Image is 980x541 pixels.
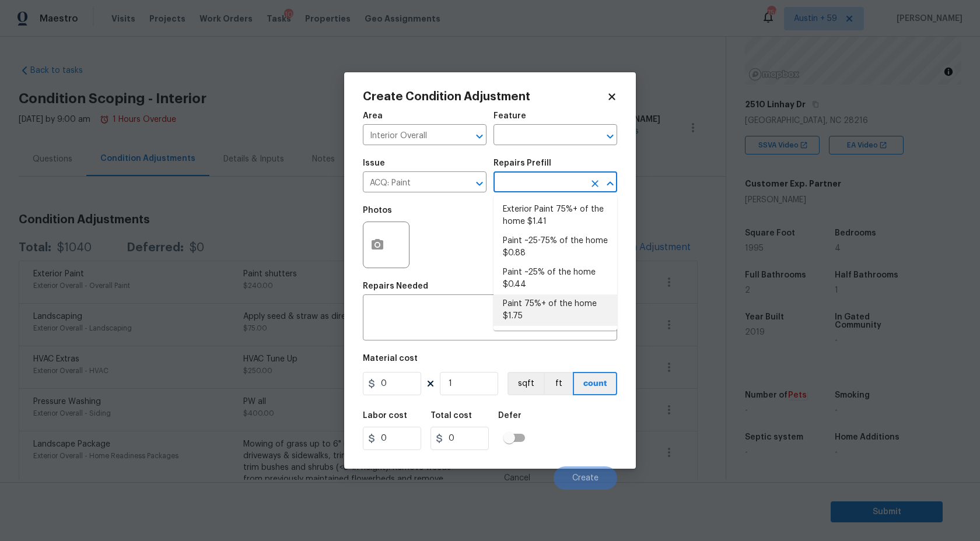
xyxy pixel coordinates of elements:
h5: Repairs Prefill [494,159,551,167]
button: count [573,372,617,395]
h5: Material cost [363,354,418,363]
h5: Total cost [430,412,472,420]
li: Paint ~25% of the home $0.44 [494,263,617,294]
h5: Area [363,112,383,120]
span: Create [572,474,598,483]
button: Cancel [485,466,549,490]
h5: Feature [494,112,526,120]
li: Paint ~25-75% of the home $0.88 [494,231,617,263]
button: Open [471,175,488,192]
li: Paint 75%+ of the home $1.75 [494,294,617,326]
button: ft [544,372,573,395]
h2: Create Condition Adjustment [363,91,607,103]
button: Create [554,466,617,490]
li: Exterior Paint 75%+ of the home $1.41 [494,200,617,231]
h5: Repairs Needed [363,282,428,290]
h5: Photos [363,206,392,215]
h5: Defer [498,412,521,420]
button: sqft [508,372,544,395]
h5: Labor cost [363,412,407,420]
button: Open [471,128,488,145]
span: Cancel [504,474,530,483]
button: Close [602,175,618,192]
h5: Issue [363,159,385,167]
button: Open [602,128,618,145]
button: Clear [587,175,603,192]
